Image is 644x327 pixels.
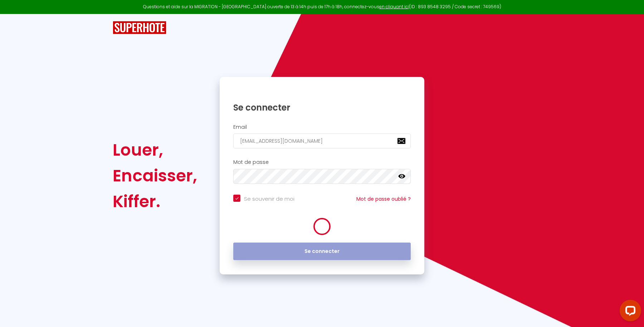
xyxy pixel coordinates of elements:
div: Louer, [113,137,197,163]
a: Mot de passe oublié ? [356,195,411,202]
iframe: LiveChat chat widget [614,297,644,327]
div: Kiffer. [113,189,197,214]
h1: Se connecter [233,102,411,113]
input: Ton Email [233,133,411,148]
h2: Email [233,124,411,130]
a: en cliquant ici [379,4,409,10]
img: SuperHote logo [113,21,166,34]
div: Encaisser, [113,163,197,189]
button: Se connecter [233,243,411,260]
h2: Mot de passe [233,159,411,165]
